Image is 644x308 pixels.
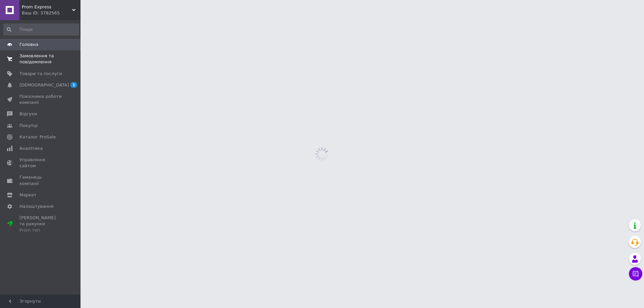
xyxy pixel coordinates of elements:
[22,4,72,10] span: Prom Express
[19,123,38,129] span: Покупці
[19,111,37,117] span: Відгуки
[19,174,62,186] span: Гаманець компанії
[19,94,62,106] span: Показники роботи компанії
[19,227,62,233] div: Prom топ
[19,134,56,140] span: Каталог ProSale
[19,192,37,198] span: Маркет
[19,42,38,48] span: Головна
[22,10,80,16] div: Ваш ID: 3782565
[19,203,54,209] span: Налаштування
[19,215,62,233] span: [PERSON_NAME] та рахунки
[19,82,69,88] span: [DEMOGRAPHIC_DATA]
[19,145,43,151] span: Аналітика
[629,267,642,281] button: Чат з покупцем
[19,53,62,65] span: Замовлення та повідомлення
[19,157,62,169] span: Управління сайтом
[19,71,62,77] span: Товари та послуги
[70,82,77,88] span: 1
[3,23,79,36] input: Пошук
